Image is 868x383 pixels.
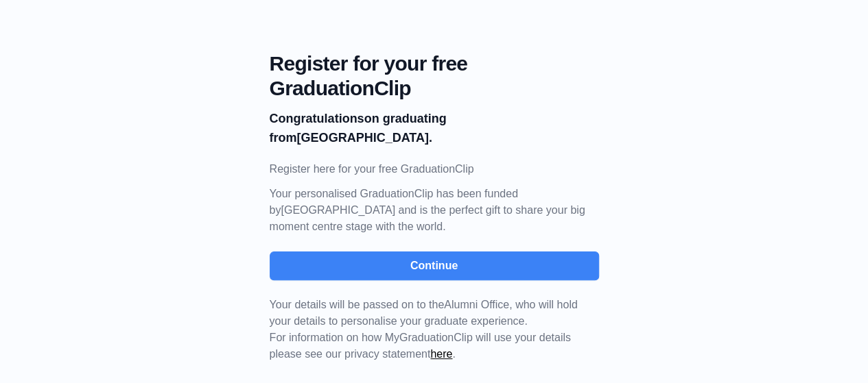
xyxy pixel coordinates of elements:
[270,51,599,76] span: Register for your free
[444,299,509,310] span: Alumni Office
[270,299,578,327] span: Your details will be passed on to the , who will hold your details to personalise your graduate e...
[270,76,599,101] span: GraduationClip
[270,186,599,235] p: Your personalised GraduationClip has been funded by [GEOGRAPHIC_DATA] and is the perfect gift to ...
[270,112,364,125] b: Congratulations
[430,348,452,360] a: here
[270,161,599,177] p: Register here for your free GraduationClip
[270,299,578,360] span: For information on how MyGraduationClip will use your details please see our privacy statement .
[270,251,599,280] button: Continue
[270,109,599,147] p: on graduating from [GEOGRAPHIC_DATA].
